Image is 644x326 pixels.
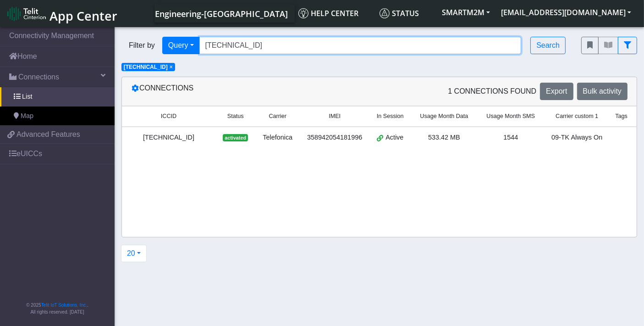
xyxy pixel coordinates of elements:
[269,112,286,121] span: Carrier
[436,4,495,21] button: SMARTM2M
[227,112,244,121] span: Status
[22,92,32,102] span: List
[583,87,622,95] span: Bulk activity
[154,4,287,22] a: Your current platform instance
[223,134,248,141] span: activated
[161,112,176,121] span: ICCID
[483,133,539,143] div: 1544
[21,111,33,121] span: Map
[581,37,637,54] div: fitlers menu
[420,112,468,121] span: Usage Month Data
[199,37,522,54] input: Search...
[377,112,404,121] span: In Session
[121,245,147,262] button: 20
[170,64,173,70] span: ×
[486,112,535,121] span: Usage Month SMS
[124,83,380,100] div: Connections
[376,4,436,22] a: Status
[550,133,604,143] div: 09-TK Always On
[17,129,80,140] span: Advanced Features
[530,37,566,54] button: Search
[7,4,116,23] a: App Center
[295,4,376,22] a: Help center
[170,64,173,70] button: Close
[162,37,200,54] button: Query
[124,64,168,70] span: [TECHNICAL_ID]
[127,133,210,143] div: [TECHNICAL_ID]
[18,72,59,83] span: Connections
[448,86,536,97] span: 1 Connections found
[298,8,308,18] img: knowledge.svg
[546,87,567,95] span: Export
[495,4,637,21] button: [EMAIL_ADDRESS][DOMAIN_NAME]
[540,83,573,100] button: Export
[556,112,598,121] span: Carrier custom 1
[615,112,627,121] span: Tags
[428,134,460,141] span: 533.42 MB
[41,303,87,308] a: Telit IoT Solutions, Inc.
[380,8,419,18] span: Status
[155,8,288,19] span: Engineering-[GEOGRAPHIC_DATA]
[50,7,117,24] span: App Center
[7,6,46,21] img: logo-telit-cinterion-gw-new.png
[577,83,627,100] button: Bulk activity
[329,112,341,121] span: IMEI
[385,133,403,143] span: Active
[121,40,162,51] span: Filter by
[298,8,358,18] span: Help center
[305,133,364,143] div: 358942054181996
[261,133,294,143] div: Telefonica
[380,8,390,18] img: status.svg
